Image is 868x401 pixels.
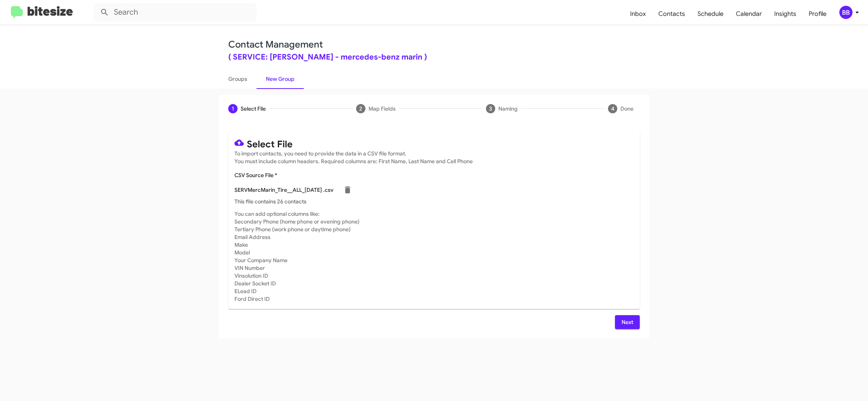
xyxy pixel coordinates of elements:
[833,6,859,19] button: BB
[234,138,634,148] mat-card-title: Select File
[621,315,634,329] span: Next
[228,39,323,50] a: Contact Management
[234,210,634,303] mat-card-subtitle: You can add optional columns like: Secondary Phone (home phone or evening phone) Tertiary Phone (...
[234,186,334,194] p: SERVMercMarin_Tire__ALL_[DATE] .csv
[234,150,634,165] mat-card-subtitle: To import contacts, you need to provide the data in a CSV file format. You must include column he...
[615,315,640,329] button: Next
[652,3,691,25] a: Contacts
[730,3,768,25] a: Calendar
[839,6,852,19] div: BB
[94,3,257,22] input: Search
[803,3,833,25] a: Profile
[624,3,652,25] a: Inbox
[691,3,730,25] a: Schedule
[219,69,257,89] a: Groups
[234,171,277,179] label: CSV Source File *
[228,53,640,61] div: ( SERVICE: [PERSON_NAME] - mercedes-benz marin )
[768,3,803,25] a: Insights
[257,69,304,89] a: New Group
[234,198,634,205] p: This file contains 26 contacts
